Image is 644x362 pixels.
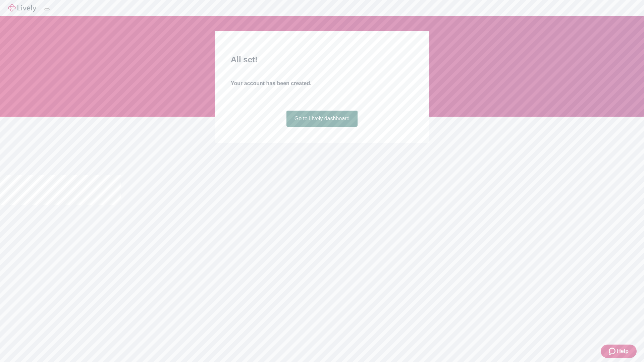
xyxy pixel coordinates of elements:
[609,347,617,355] svg: Zendesk support icon
[617,347,629,355] span: Help
[44,8,50,10] button: Log out
[231,79,413,87] h4: Your account has been created.
[231,54,413,66] h2: All set!
[8,4,36,12] img: Lively
[286,111,358,127] a: Go to Lively dashboard
[601,345,637,358] button: Zendesk support iconHelp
